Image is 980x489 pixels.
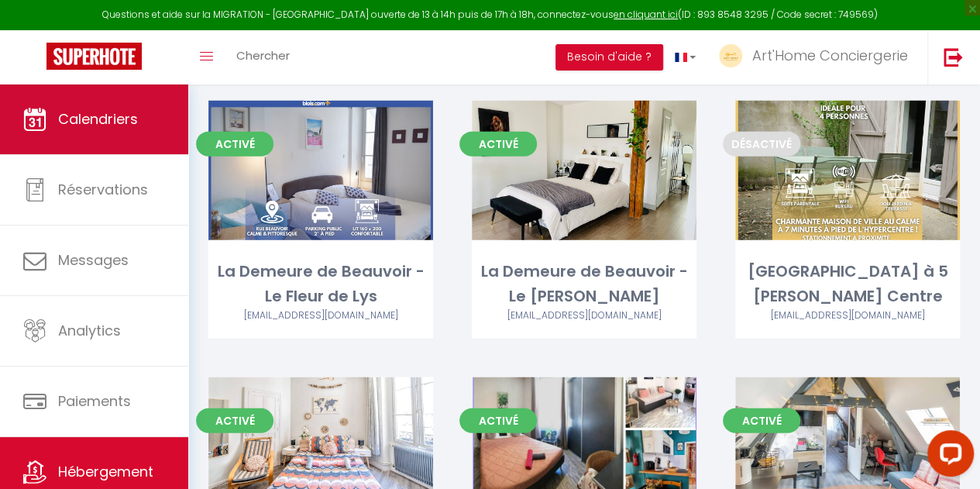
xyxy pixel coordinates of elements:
[801,432,894,463] a: Editer
[614,8,678,21] a: en cliquant ici
[196,132,273,157] span: Activé
[459,408,537,433] span: Activé
[225,30,301,84] a: Chercher
[801,155,894,186] a: Editer
[723,408,800,433] span: Activé
[538,432,631,463] a: Editer
[459,132,537,157] span: Activé
[538,155,631,186] a: Editer
[707,30,927,84] a: ... Art'Home Conciergerie
[274,432,367,463] a: Editer
[58,250,129,270] span: Messages
[208,260,433,308] div: La Demeure de Beauvoir - Le Fleur de Lys
[274,155,367,186] a: Editer
[555,44,663,71] button: Besoin d'aide ?
[752,46,908,65] span: Art'Home Conciergerie
[236,47,290,64] span: Chercher
[944,47,963,67] img: logout
[735,308,960,323] div: Airbnb
[58,109,138,129] span: Calendriers
[719,44,742,67] img: ...
[915,424,980,489] iframe: LiveChat chat widget
[472,308,696,323] div: Airbnb
[208,308,433,323] div: Airbnb
[58,321,121,340] span: Analytics
[723,132,800,157] span: Désactivé
[196,408,273,433] span: Activé
[58,462,153,481] span: Hébergement
[58,180,148,199] span: Réservations
[472,260,696,308] div: La Demeure de Beauvoir - Le [PERSON_NAME]
[58,391,131,411] span: Paiements
[735,260,960,308] div: [GEOGRAPHIC_DATA] à 5 [PERSON_NAME] Centre
[46,43,142,70] img: Super Booking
